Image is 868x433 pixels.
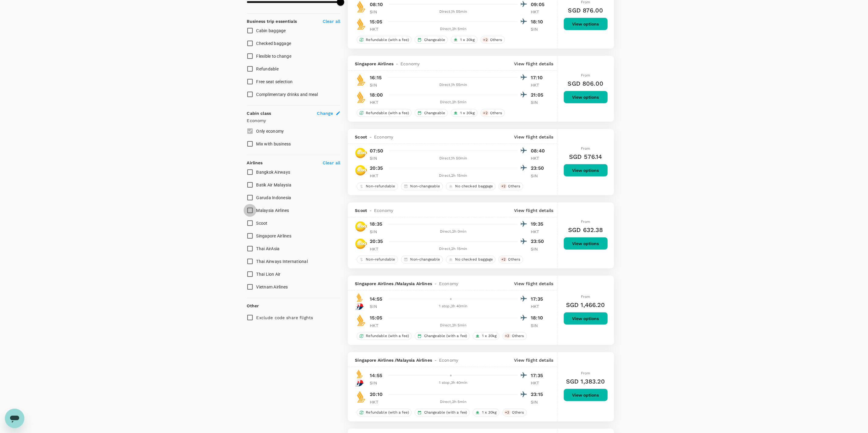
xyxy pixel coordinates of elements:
[355,134,367,140] span: Scoot
[531,74,546,81] p: 17:10
[370,9,385,15] p: SIN
[389,399,518,405] div: Direct , 2h 5min
[364,111,411,116] span: Refundable (with a fee)
[566,300,605,310] h6: SGD 1,466.20
[389,322,518,329] div: Direct , 2h 5min
[256,182,292,187] span: Batik Air Malaysia
[374,207,393,213] span: Economy
[370,82,385,88] p: SIN
[393,61,400,67] span: -
[370,380,385,386] p: SIN
[389,303,518,309] div: 1 stop , 3h 40min
[581,371,590,375] span: From
[581,220,590,224] span: From
[370,295,383,303] p: 14:55
[370,220,383,228] p: 18:35
[446,182,496,190] div: No checked baggage
[357,182,398,190] div: Non-refundable
[256,315,313,321] p: Exclude code share flights
[355,220,367,233] img: TR
[370,165,383,172] p: 20:35
[439,357,458,363] span: Economy
[531,303,546,309] p: HKT
[355,207,367,213] span: Scoot
[317,110,333,116] span: Change
[446,256,496,264] div: No checked baggage
[370,74,382,81] p: 16:15
[480,410,499,415] span: 1 x 30kg
[256,28,286,33] span: Cabin baggage
[370,1,383,8] p: 08:10
[509,333,527,339] span: Others
[564,164,608,177] button: View options
[389,229,518,235] div: Direct , 2h 0min
[481,109,505,117] div: +2Others
[370,322,385,329] p: HKT
[453,257,496,262] span: No checked baggage
[408,257,443,262] span: Non-changeable
[389,173,518,179] div: Direct , 2h 15min
[481,36,505,44] div: +2Others
[256,285,288,289] span: Vietnam Airlines
[531,399,546,405] p: SIN
[355,370,364,379] img: SQ
[389,99,518,105] div: Direct , 2h 5min
[451,109,477,117] div: 1 x 30kg
[422,410,469,415] span: Changeable (with a fee)
[364,184,398,189] span: Non-refundable
[422,37,448,43] span: Changeable
[458,37,477,43] span: 1 x 30kg
[370,238,383,245] p: 20:35
[247,303,259,309] p: Other
[531,99,546,105] p: SIN
[564,91,608,104] button: View options
[256,141,291,146] span: Mix with business
[370,18,383,26] p: 15:05
[370,372,383,379] p: 14:55
[256,92,318,97] span: Complimentary drinks and meal
[432,357,439,363] span: -
[531,314,546,322] p: 18:10
[355,302,364,311] img: MH
[504,410,511,415] span: + 3
[256,246,280,251] span: Thai AirAsia
[506,184,523,189] span: Others
[355,281,432,287] span: Singapore Airlines / Malaysia Airlines
[415,109,448,117] div: Changeable
[355,91,367,103] img: SQ
[514,357,554,363] p: View flight details
[531,322,546,329] p: SIN
[256,79,293,84] span: Free seat selection
[370,147,383,155] p: 07:50
[503,332,527,340] div: +3Others
[439,281,458,287] span: Economy
[422,111,448,116] span: Changeable
[531,220,546,228] p: 19:35
[355,314,367,326] img: SQ
[370,26,385,32] p: HKT
[506,257,523,262] span: Others
[370,99,385,105] p: HKT
[367,134,374,140] span: -
[568,5,603,15] h6: SGD 876.00
[389,155,518,162] div: Direct , 1h 50min
[568,225,603,235] h6: SGD 632.38
[370,303,385,309] p: SIN
[5,409,24,428] iframe: Button to launch messaging window
[500,184,507,189] span: + 2
[499,182,523,190] div: +2Others
[415,36,448,44] div: Changeable
[357,256,398,264] div: Non-refundable
[370,173,385,179] p: HKT
[389,9,518,15] div: Direct , 1h 55min
[256,234,292,238] span: Singapore Airlines
[453,184,496,189] span: No checked baggage
[531,26,546,32] p: SIN
[401,256,443,264] div: Non-changeable
[401,182,443,190] div: Non-changeable
[370,314,383,322] p: 15:05
[355,74,367,86] img: SQ
[389,246,518,252] div: Direct , 2h 15min
[355,293,364,302] img: SQ
[355,1,367,13] img: SQ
